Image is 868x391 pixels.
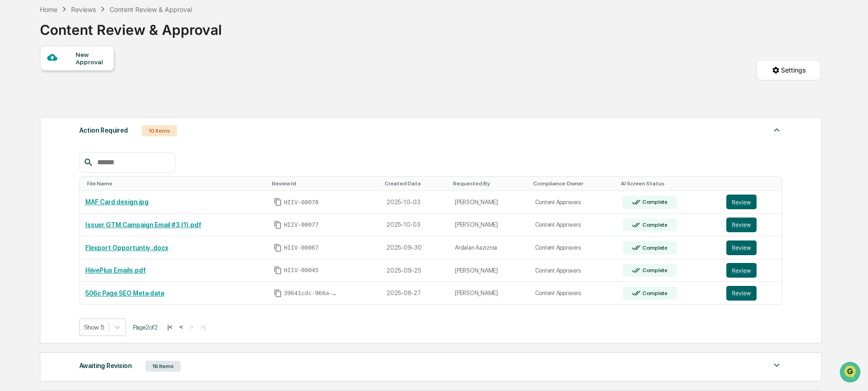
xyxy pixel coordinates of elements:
[726,263,777,278] a: Review
[85,244,168,251] a: Flexport Opportuntiy .docx
[530,236,617,259] td: Content Approvers
[63,112,117,128] a: 🗄️Attestations
[187,323,196,331] button: >
[9,70,26,87] img: 1746055101610-c473b297-6a78-478c-a979-82029cc54cd1
[87,180,265,187] div: Toggle SortBy
[533,180,614,187] div: Toggle SortBy
[726,240,777,255] a: Review
[6,112,63,128] a: 🖐️Preclearance
[79,360,132,372] div: Awaiting Revision
[726,263,757,278] button: Review
[641,267,668,274] div: Complete
[274,221,282,229] span: Copy Id
[771,124,782,135] img: caret
[726,218,777,232] a: Review
[165,323,175,331] button: |<
[274,266,282,274] span: Copy Id
[274,244,282,252] span: Copy Id
[133,324,158,331] span: Page 2 of 2
[18,116,59,125] span: Preclearance
[641,222,668,228] div: Complete
[18,133,58,142] span: Data Lookup
[71,6,96,13] div: Reviews
[381,191,449,214] td: 2025-10-03
[274,289,282,297] span: Copy Id
[726,195,777,209] a: Review
[453,180,526,187] div: Toggle SortBy
[76,51,106,66] div: New Approval
[85,267,146,274] a: HiivePlus Emails.pdf
[110,6,192,13] div: Content Review & Approval
[385,180,446,187] div: Toggle SortBy
[726,240,757,255] button: Review
[177,323,186,331] button: <
[728,180,779,187] div: Toggle SortBy
[530,259,617,282] td: Content Approvers
[284,267,319,274] span: HIIV-00045
[449,191,530,214] td: [PERSON_NAME]
[839,361,863,385] iframe: Open customer support
[6,129,61,146] a: 🔎Data Lookup
[9,134,17,141] div: 🔎
[621,180,717,187] div: Toggle SortBy
[142,125,177,136] div: 10 Items
[449,236,530,259] td: Ardalan Aaziznia
[641,245,668,251] div: Complete
[726,218,757,232] button: Review
[641,290,668,296] div: Complete
[530,191,617,214] td: Content Approvers
[641,199,668,205] div: Complete
[31,70,150,79] div: Start new chat
[156,73,167,84] button: Start new chat
[85,198,149,206] a: MAF Card design.jpg
[284,244,319,251] span: HIIV-00067
[40,6,57,13] div: Home
[85,290,164,297] a: 506c Page SEO Meta data
[757,60,821,80] button: Settings
[85,221,201,229] a: Issuer GTM Campaign Email #3 (1).pdf
[284,199,319,206] span: HIIV-00078
[381,214,449,237] td: 2025-10-03
[66,117,74,124] div: 🗄️
[9,19,167,34] p: How can we help?
[449,282,530,304] td: [PERSON_NAME]
[530,282,617,304] td: Content Approvers
[40,14,222,38] div: Content Review & Approval
[381,259,449,282] td: 2025-09-25
[449,259,530,282] td: [PERSON_NAME]
[91,156,111,162] span: Pylon
[31,79,116,87] div: We're available if you need us!
[272,180,377,187] div: Toggle SortBy
[65,155,111,162] a: Powered byPylon
[381,236,449,259] td: 2025-09-30
[9,117,17,124] div: 🖐️
[726,286,757,301] button: Review
[76,116,114,125] span: Attestations
[381,282,449,304] td: 2025-08-27
[726,195,757,209] button: Review
[79,124,128,136] div: Action Required
[198,323,208,331] button: >|
[726,286,777,301] a: Review
[449,214,530,237] td: [PERSON_NAME]
[145,361,181,372] div: 16 Items
[274,198,282,206] span: Copy Id
[771,360,782,371] img: caret
[284,221,319,229] span: HIIV-00077
[284,290,339,297] span: 39641cdc-966a-4e65-879f-2a6a777944d8
[530,214,617,237] td: Content Approvers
